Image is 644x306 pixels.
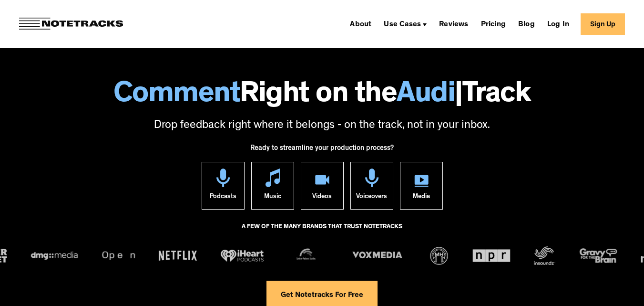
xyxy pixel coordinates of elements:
[113,81,240,111] span: Comment
[350,162,393,210] a: Voiceovers
[413,187,430,209] div: Media
[10,118,634,134] p: Drop feedback right where it belongs - on the track, not in your inbox.
[210,187,236,209] div: Podcasts
[202,162,245,210] a: Podcasts
[435,16,472,32] a: Reviews
[301,162,344,210] a: Videos
[10,81,634,111] h1: Right on the Track
[514,16,539,32] a: Blog
[250,139,394,162] div: Ready to streamline your production process?
[346,16,375,32] a: About
[543,16,573,32] a: Log In
[380,16,430,32] div: Use Cases
[312,187,332,209] div: Videos
[397,81,455,111] span: Audi
[356,187,387,209] div: Voiceovers
[477,16,510,32] a: Pricing
[264,187,281,209] div: Music
[581,13,625,35] a: Sign Up
[384,21,421,29] div: Use Cases
[251,162,294,210] a: Music
[400,162,443,210] a: Media
[242,219,402,245] div: A FEW OF THE MANY BRANDS THAT TRUST NOTETRACKS
[455,81,462,111] span: |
